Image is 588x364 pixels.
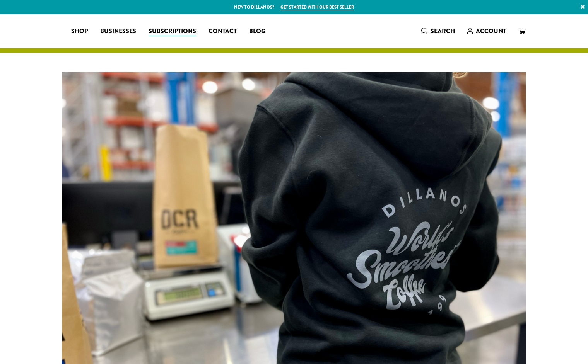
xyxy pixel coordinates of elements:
[249,27,265,36] span: Blog
[415,25,461,37] a: Search
[280,4,354,10] a: Get started with our best seller
[71,27,88,36] span: Shop
[149,27,196,36] span: Subscriptions
[209,27,237,36] span: Contact
[431,27,455,36] span: Search
[476,27,506,36] span: Account
[65,25,94,37] a: Shop
[100,27,136,36] span: Businesses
